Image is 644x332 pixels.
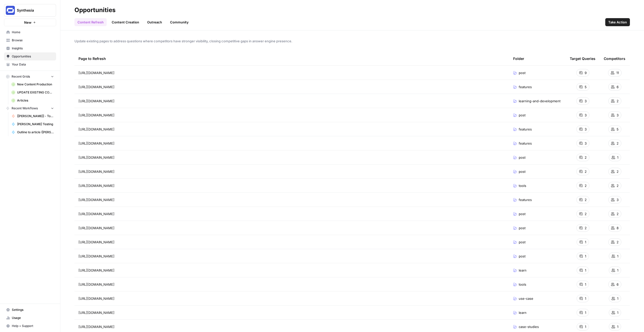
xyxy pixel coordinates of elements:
[617,310,618,315] span: 1
[585,211,587,216] span: 2
[617,113,619,118] span: 3
[78,98,114,104] span: [URL][DOMAIN_NAME]
[4,322,56,330] button: Help + Support
[12,316,54,320] span: Usage
[519,70,526,75] span: post
[585,84,587,89] span: 5
[9,88,56,96] a: UPDATE EXISTING CONTENT
[4,52,56,60] a: Opportunities
[585,282,586,287] span: 1
[585,240,586,245] span: 1
[78,52,505,65] div: Page to Refresh
[78,70,114,75] span: [URL][DOMAIN_NAME]
[617,155,618,160] span: 1
[519,240,526,245] span: post
[78,324,114,329] span: [URL][DOMAIN_NAME]
[78,183,114,188] span: [URL][DOMAIN_NAME]
[585,155,587,160] span: 2
[513,52,524,65] div: Folder
[585,296,586,301] span: 1
[519,211,526,216] span: post
[617,240,619,245] span: 2
[12,308,54,312] span: Settings
[519,254,526,259] span: post
[617,183,619,188] span: 2
[585,113,587,118] span: 3
[78,282,114,287] span: [URL][DOMAIN_NAME]
[78,169,114,174] span: [URL][DOMAIN_NAME]
[144,18,165,26] a: Outreach
[17,114,54,118] span: [[PERSON_NAME]] - Tools & Features Pages Refreshe - [MAIN WORKFLOW]
[585,98,587,104] span: 3
[519,324,539,329] span: case-studies
[585,141,587,146] span: 3
[519,127,532,132] span: features
[519,183,526,188] span: tools
[17,98,54,103] span: Articles
[12,324,54,328] span: Help + Support
[24,20,31,25] span: New
[616,70,619,75] span: 11
[519,310,527,315] span: learn
[617,324,618,329] span: 1
[617,225,619,230] span: 8
[519,197,532,202] span: features
[617,254,618,259] span: 1
[78,127,114,132] span: [URL][DOMAIN_NAME]
[17,130,54,135] span: Outline to article ([PERSON_NAME]'s fork)
[4,105,56,112] button: Recent Workflows
[617,98,619,104] span: 2
[17,90,54,95] span: UPDATE EXISTING CONTENT
[519,98,560,104] span: learning-and-development
[78,141,114,146] span: [URL][DOMAIN_NAME]
[9,112,56,120] a: [[PERSON_NAME]] - Tools & Features Pages Refreshe - [MAIN WORKFLOW]
[4,44,56,52] a: Insights
[78,211,114,216] span: [URL][DOMAIN_NAME]
[617,268,618,273] span: 1
[12,74,30,79] span: Recent Grids
[585,310,586,315] span: 1
[78,254,114,259] span: [URL][DOMAIN_NAME]
[617,197,619,202] span: 3
[17,8,47,13] span: Synthesia
[519,169,526,174] span: post
[585,324,586,329] span: 1
[78,84,114,89] span: [URL][DOMAIN_NAME]
[617,141,619,146] span: 2
[78,310,114,315] span: [URL][DOMAIN_NAME]
[4,60,56,69] a: Your Data
[519,282,526,287] span: tools
[519,113,526,118] span: post
[617,127,619,132] span: 5
[78,296,114,301] span: [URL][DOMAIN_NAME]
[12,46,54,51] span: Insights
[9,96,56,105] a: Articles
[519,155,526,160] span: post
[4,306,56,314] a: Settings
[519,296,533,301] span: use-case
[78,113,114,118] span: [URL][DOMAIN_NAME]
[167,18,192,26] a: Community
[4,73,56,80] button: Recent Grids
[9,120,56,128] a: [PERSON_NAME] Testing
[4,36,56,44] a: Browse
[4,28,56,36] a: Home
[78,240,114,245] span: [URL][DOMAIN_NAME]
[519,141,532,146] span: features
[74,6,115,14] div: Opportunities
[78,155,114,160] span: [URL][DOMAIN_NAME]
[585,169,587,174] span: 2
[74,39,630,44] span: Update existing pages to address questions where competitors have stronger visibility, closing co...
[585,197,587,202] span: 2
[12,38,54,43] span: Browse
[17,82,54,87] span: New Content Production
[12,30,54,35] span: Home
[78,268,114,273] span: [URL][DOMAIN_NAME]
[608,20,627,25] span: Take Action
[74,18,107,26] a: Content Refresh
[519,225,526,230] span: post
[617,296,618,301] span: 1
[17,122,54,126] span: [PERSON_NAME] Testing
[9,80,56,88] a: New Content Production
[12,62,54,67] span: Your Data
